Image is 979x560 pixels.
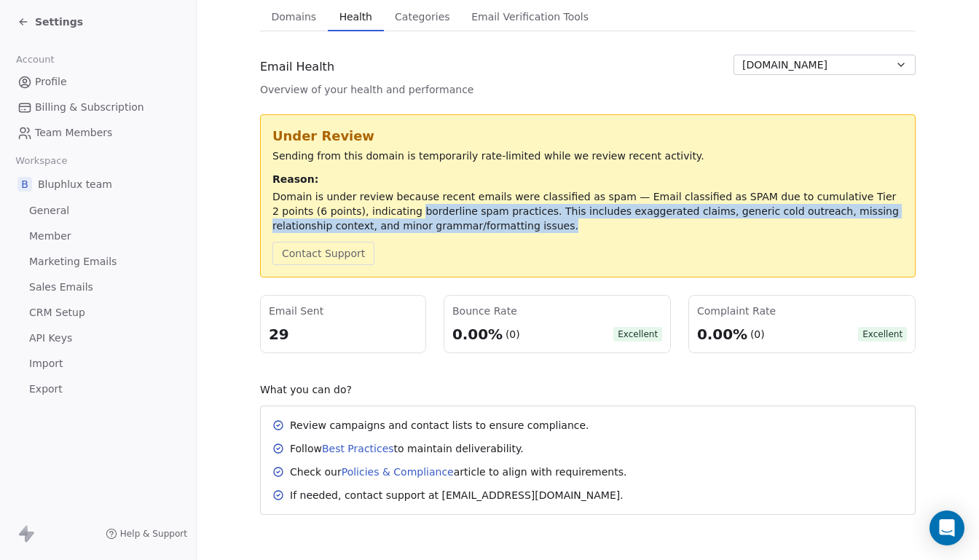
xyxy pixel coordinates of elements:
a: API Keys [12,326,184,350]
div: Reason: [272,172,903,186]
span: Sales Emails [29,280,93,295]
span: General [29,203,69,218]
a: Import [12,352,184,376]
div: 0.00% [697,324,747,344]
a: Best Practices [322,443,394,454]
div: 0.00% [452,324,503,344]
span: Team Members [35,125,112,141]
span: Categories [389,7,455,27]
span: Health [334,7,378,27]
a: Profile [12,70,184,94]
a: Export [12,377,184,401]
div: (0) [750,327,765,342]
button: Contact Support [272,242,374,265]
div: Sending from this domain is temporarily rate-limited while we review recent activity. [272,149,903,163]
div: Domain is under review because recent emails were classified as spam — Email classified as SPAM d... [272,189,903,233]
a: Marketing Emails [12,250,184,274]
span: CRM Setup [29,305,85,320]
a: Help & Support [106,528,187,540]
span: Help & Support [120,528,187,540]
span: Excellent [858,327,907,342]
span: Email Verification Tools [465,7,594,27]
span: Account [9,49,60,71]
a: CRM Setup [12,301,184,325]
span: Excellent [613,327,662,342]
span: Settings [35,15,83,29]
a: Policies & Compliance [342,466,454,478]
span: Marketing Emails [29,254,117,269]
div: Open Intercom Messenger [929,510,964,545]
span: Export [29,382,63,397]
span: Domains [266,7,323,27]
a: Billing & Subscription [12,95,184,119]
div: If needed, contact support at [EMAIL_ADDRESS][DOMAIN_NAME]. [290,488,624,502]
span: API Keys [29,331,72,346]
span: B [17,177,32,192]
div: 29 [269,324,417,344]
div: Under Review [272,127,903,146]
span: Overview of your health and performance [260,82,473,97]
div: Email Sent [269,304,417,318]
div: What you can do? [260,382,916,397]
a: General [12,199,184,223]
div: Check our article to align with requirements. [290,465,626,479]
div: Follow to maintain deliverability. [290,441,524,456]
a: Sales Emails [12,275,184,299]
a: Settings [17,15,83,29]
span: Import [29,356,63,371]
a: Member [12,224,184,248]
span: Billing & Subscription [35,100,144,115]
span: Member [29,229,71,244]
div: Review campaigns and contact lists to ensure compliance. [290,418,589,433]
div: Bounce Rate [452,304,662,318]
div: Complaint Rate [697,304,907,318]
span: Email Health [260,58,334,76]
span: Profile [35,74,67,90]
span: Bluphlux team [38,177,112,192]
span: Workspace [9,150,74,172]
a: Team Members [12,121,184,145]
span: [DOMAIN_NAME] [742,58,827,73]
div: (0) [505,327,519,342]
